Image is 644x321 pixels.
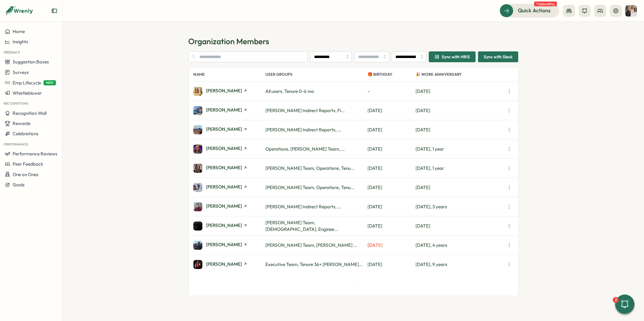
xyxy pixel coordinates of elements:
img: Aimee Weston [193,164,202,173]
button: 2 [615,295,634,314]
button: Expand sidebar [51,8,57,14]
a: Adam Ursell[PERSON_NAME] [193,106,265,115]
p: - [367,88,416,95]
img: Adam Ursell [193,106,202,115]
span: [PERSON_NAME] [206,223,242,228]
p: [DATE] [416,223,505,229]
a: Aimee Weston[PERSON_NAME] [193,164,265,173]
span: Operations, [PERSON_NAME] Team, ... [265,146,345,152]
img: Alara Kivilcim [193,183,202,192]
span: One on Ones [13,172,38,177]
span: [PERSON_NAME] [206,185,242,189]
img: Alex Hayward [193,222,202,231]
p: [DATE] [367,261,416,268]
span: [PERSON_NAME] Team, [DEMOGRAPHIC_DATA], Enginee... [265,220,338,232]
p: [DATE] [416,184,505,191]
span: [PERSON_NAME] Team, [PERSON_NAME] ... [265,242,357,248]
span: Surveys [13,69,29,75]
img: Hannah Saunders [625,5,637,17]
p: User Groups [265,67,367,81]
span: Suggestion Boxes [13,59,49,65]
span: Home [13,29,25,34]
button: Quick Actions [500,4,559,17]
a: Alex Marshall[PERSON_NAME] [193,241,265,250]
span: Quick Actions [518,7,551,14]
img: Adria Figueres [193,125,202,134]
span: 1 task waiting [534,2,557,6]
p: Name [193,67,265,81]
button: Sync with Slack [478,51,518,62]
span: Sync with HRIS [442,55,470,59]
span: [PERSON_NAME] [206,204,242,208]
a: Alberto Roldan[PERSON_NAME] [193,202,265,211]
span: All users, Tenure 0-6 mo [265,88,314,94]
img: Adrian Pearcey [193,145,202,154]
span: Recognition Wall [13,110,47,116]
p: [DATE] [367,146,416,152]
button: Sync with HRIS [429,51,476,62]
span: Peer Feedback [13,161,43,167]
img: Alex Preece [193,260,202,269]
p: [DATE] [367,184,416,191]
span: Insights [13,39,28,44]
span: [PERSON_NAME] Team, Operations, Tenu... [265,185,354,190]
p: [DATE], 4 years [416,242,505,249]
p: [DATE] [416,127,505,133]
img: Alberto Roldan [193,202,202,211]
p: [DATE], 9 years [416,261,505,268]
span: [PERSON_NAME] [206,127,242,131]
span: Sync with Slack [484,52,512,62]
p: [DATE], 1 year [416,165,505,172]
p: 🎉 Work Anniversary [416,67,505,81]
img: Adam Hojeij [193,87,202,96]
span: Executive Team, Tenure 36+ [PERSON_NAME]... [265,261,362,267]
p: [DATE] [367,203,416,210]
a: Adria Figueres[PERSON_NAME] [193,125,265,134]
a: Adrian Pearcey[PERSON_NAME] [193,145,265,154]
p: [DATE] [367,107,416,114]
span: [PERSON_NAME] Team, Operations, Tenu... [265,165,354,171]
span: [PERSON_NAME] [206,262,242,266]
p: [DATE] [367,242,416,249]
span: [PERSON_NAME] [206,88,242,93]
p: [DATE] [367,127,416,133]
span: [PERSON_NAME] [206,165,242,170]
span: [PERSON_NAME] [206,146,242,151]
a: Alex Hayward[PERSON_NAME] [193,222,265,231]
p: [DATE], 1 year [416,146,505,152]
span: Rewards [13,121,31,126]
p: [DATE] [416,88,505,95]
span: [PERSON_NAME] [206,242,242,247]
span: [PERSON_NAME] Indirect Reports, ... [265,127,341,133]
p: [DATE] [416,107,505,114]
a: Alara Kivilcim[PERSON_NAME] [193,183,265,192]
img: Alex Marshall [193,241,202,250]
span: Emp Lifecycle [13,80,41,86]
span: NEW [44,80,56,85]
p: 🎁 Birthday [367,67,416,81]
span: Celebrations [13,131,38,136]
span: Whistleblower [13,90,42,96]
a: Adam Hojeij[PERSON_NAME] [193,87,265,96]
div: 2 [613,297,619,303]
span: [PERSON_NAME] [206,108,242,112]
span: Goals [13,182,25,188]
span: [PERSON_NAME] Indirect Reports, Fi... [265,108,345,113]
p: [DATE] [367,165,416,172]
h1: Organization Members [188,36,519,47]
span: [PERSON_NAME] Indirect Reports, ... [265,204,341,209]
a: Alex Preece[PERSON_NAME] [193,260,265,269]
p: [DATE], 3 years [416,203,505,210]
span: Performance Reviews [13,151,57,157]
p: [DATE] [367,223,416,229]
